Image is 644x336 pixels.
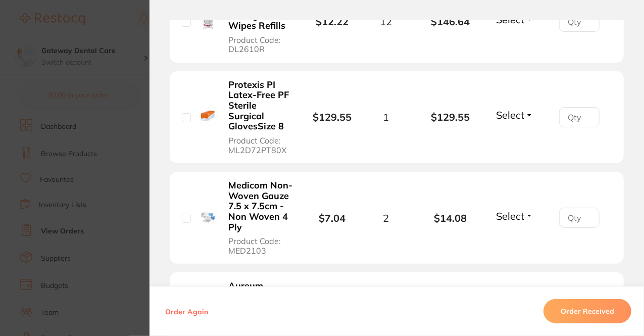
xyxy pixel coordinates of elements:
[162,307,211,316] button: Order Again
[228,136,292,155] span: Product Code: ML2D72PT80X
[228,281,292,323] b: Aureum Sensor Covers AURSS41 - 4.2 x 20cm
[496,109,524,121] span: Select
[383,212,389,224] span: 2
[228,236,292,255] span: Product Code: MED2103
[225,180,295,256] button: Medicom Non-Woven Gauze 7.5 x 7.5cm - Non Woven 4 Ply Product Code: MED2103
[418,212,483,224] b: $14.08
[543,299,631,323] button: Order Received
[418,111,483,123] b: $129.55
[493,210,536,222] button: Select
[493,109,536,121] button: Select
[316,15,349,28] b: $12.22
[559,107,600,127] input: Qty
[199,107,218,126] img: Protexis PI Latex-Free PF Sterile Surgical GlovesSize 8
[228,35,292,54] span: Product Code: DL2610R
[225,79,295,155] button: Protexis PI Latex-Free PF Sterile Surgical GlovesSize 8 Product Code: ML2D72PT80X
[199,207,218,226] img: Medicom Non-Woven Gauze 7.5 x 7.5cm - Non Woven 4 Ply
[559,208,600,228] input: Qty
[380,16,392,27] span: 12
[228,80,292,132] b: Protexis PI Latex-Free PF Sterile Surgical GlovesSize 8
[319,212,345,224] b: $7.04
[418,16,483,27] b: $146.64
[313,111,352,123] b: $129.55
[559,12,600,32] input: Qty
[228,180,292,232] b: Medicom Non-Woven Gauze 7.5 x 7.5cm - Non Woven 4 Ply
[383,111,389,123] span: 1
[199,11,218,30] img: Clinicare Neutral Detergent Wipes Refills
[496,210,524,222] span: Select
